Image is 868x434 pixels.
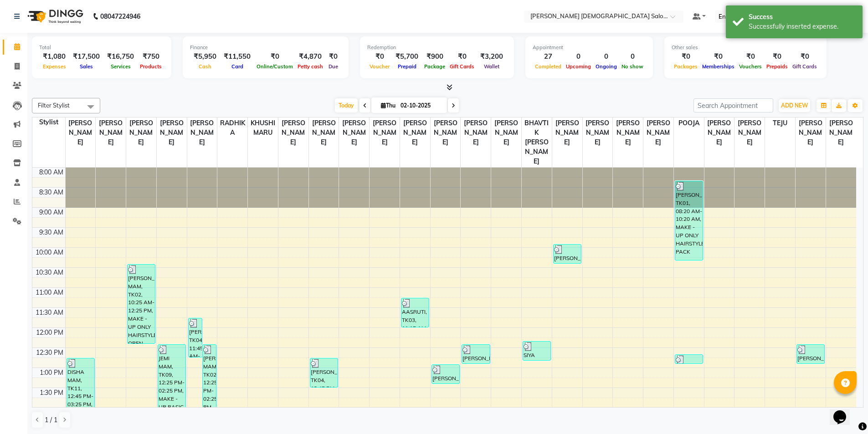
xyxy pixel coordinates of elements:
[126,117,156,148] span: [PERSON_NAME]
[187,117,217,148] span: [PERSON_NAME]
[39,51,69,62] div: ₹1,080
[593,51,619,62] div: 0
[254,51,295,62] div: ₹0
[737,51,764,62] div: ₹0
[335,98,358,112] span: Today
[672,51,700,62] div: ₹0
[310,358,338,387] div: [PERSON_NAME], TK04, 12:45 PM-01:30 PM, HEAD MASSAGE WITH HAIR WASH
[138,51,164,62] div: ₹750
[552,117,582,148] span: [PERSON_NAME]
[196,63,214,70] span: Cash
[32,117,65,127] div: Stylist
[367,51,392,62] div: ₹0
[764,51,790,62] div: ₹0
[422,63,447,70] span: Package
[779,99,810,112] button: ADD NEW
[295,51,325,62] div: ₹4,870
[400,117,430,148] span: [PERSON_NAME]
[190,44,341,51] div: Finance
[765,117,795,129] span: TEJU
[491,117,521,148] span: [PERSON_NAME]
[34,248,65,257] div: 10:00 AM
[461,117,491,148] span: [PERSON_NAME]
[309,117,339,148] span: [PERSON_NAME]
[108,63,133,70] span: Services
[700,51,737,62] div: ₹0
[34,308,65,317] div: 11:30 AM
[523,342,550,360] div: SIYA MAM, TK05, 12:20 PM-12:50 PM, CREATIVE HAIR CUTS
[700,63,737,70] span: Memberships
[693,98,773,112] input: Search Appointment
[675,355,703,363] div: [PERSON_NAME], TK08, 12:40 PM-12:55 PM, GEL PAINT REMOVE
[38,388,65,398] div: 1:30 PM
[564,63,593,70] span: Upcoming
[138,63,164,70] span: Products
[674,117,704,129] span: POOJA
[66,117,96,148] span: [PERSON_NAME]
[37,208,65,217] div: 9:00 AM
[398,99,443,112] input: 2025-10-02
[672,63,700,70] span: Packages
[613,117,643,148] span: [PERSON_NAME]
[220,51,254,62] div: ₹11,550
[749,22,856,31] div: Successfully inserted expense.
[69,51,103,62] div: ₹17,500
[796,117,826,148] span: [PERSON_NAME]
[431,117,461,148] span: [PERSON_NAME]
[34,268,65,277] div: 10:30 AM
[422,51,447,62] div: ₹900
[100,4,140,29] b: 08047224946
[370,117,400,148] span: [PERSON_NAME]
[764,63,790,70] span: Prepaids
[447,51,477,62] div: ₹0
[477,51,507,62] div: ₹3,200
[248,117,278,138] span: KHUSHI MARU
[395,63,419,70] span: Prepaid
[45,415,57,425] span: 1 / 1
[23,4,86,29] img: logo
[367,44,507,51] div: Redemption
[34,348,65,357] div: 12:30 PM
[482,63,502,70] span: Wallet
[749,12,856,22] div: Success
[34,288,65,297] div: 11:00 AM
[826,117,856,148] span: [PERSON_NAME]
[38,102,70,109] span: Filter Stylist
[704,117,734,148] span: [PERSON_NAME]
[229,63,246,70] span: Card
[392,51,422,62] div: ₹5,700
[37,188,65,197] div: 8:30 AM
[38,368,65,378] div: 1:00 PM
[39,44,164,51] div: Total
[367,63,392,70] span: Voucher
[190,51,220,62] div: ₹5,950
[203,345,216,424] div: [PERSON_NAME] MAM, TK02, 12:25 PM-02:25 PM, MAKE - UP ONLY MAKEUP
[96,117,126,148] span: [PERSON_NAME]
[734,117,765,148] span: [PERSON_NAME]
[34,328,65,337] div: 12:00 PM
[295,63,325,70] span: Petty cash
[675,181,703,260] div: [PERSON_NAME], TK01, 08:20 AM-10:20 AM, MAKE - UP ONLY HAIRSTYLE PACK
[797,345,824,363] div: [PERSON_NAME] MAM, TK07, 12:25 PM-12:55 PM, CREATIVE HAIR CUTS
[278,117,308,148] span: [PERSON_NAME]
[379,102,398,109] span: Thu
[533,51,564,62] div: 27
[533,44,646,51] div: Appointment
[564,51,593,62] div: 0
[157,117,187,148] span: [PERSON_NAME]
[77,63,95,70] span: Sales
[128,265,155,343] div: [PERSON_NAME] MAM, TK02, 10:25 AM-12:25 PM, MAKE - UP ONLY HAIRSTYLE OPEN
[217,117,247,138] span: RADHIKA
[158,345,185,424] div: JEMI MAM, TK09, 12:25 PM-02:25 PM, MAKE - UP BASIC MAKEUP - HAIRSTYLE
[781,102,808,109] span: ADD NEW
[447,63,477,70] span: Gift Cards
[737,63,764,70] span: Vouchers
[462,345,489,363] div: [PERSON_NAME], TK06, 12:25 PM-12:55 PM, CREATIVE HAIR CUTS
[533,63,564,70] span: Completed
[189,318,202,357] div: [PERSON_NAME], TK04, 11:45 AM-12:45 PM, SUGAR FULL BODY WAX
[254,63,295,70] span: Online/Custom
[326,63,340,70] span: Due
[325,51,341,62] div: ₹0
[619,63,646,70] span: No show
[401,298,429,327] div: AASRUTI, TK03, 11:15 AM-12:00 PM, DANDRUFF CONTROL PACKAGE(3+1)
